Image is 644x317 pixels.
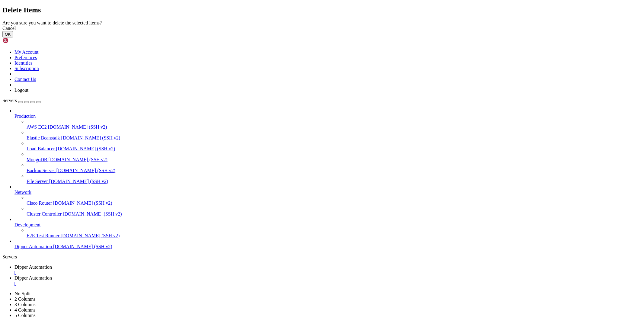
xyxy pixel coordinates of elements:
span: 4|DipperHu | [2,208,31,213]
span: │ [14,59,17,64]
span: version [48,49,65,53]
span: │ [147,59,150,64]
x-row: at startServer (/root/Dipperhub/node_modules/next/dist/server/lib/start-server.js:191:11) [2,126,565,131]
span: │ [198,64,200,69]
span: │ [242,59,244,64]
span: 4|DipperHu | [2,146,31,151]
span: │ [176,59,179,64]
li: Production [14,108,642,184]
span: [v0] Cookie de sessão encontrado: false [31,203,126,207]
span: │ [205,69,208,74]
a: Preferences [14,55,37,60]
span: │ [10,49,12,53]
span: │ [14,64,17,69]
span: 4|DipperHu | [2,254,31,259]
span: 4|DipperHu | [2,151,31,156]
span: Elastic Beanstalk [27,135,60,140]
span: │ [114,64,116,69]
li: Dipper Automation [DOMAIN_NAME] (SSH v2) [14,239,642,249]
a: Subscription [14,66,39,71]
a: MongoDB [DOMAIN_NAME] (SSH v2) [27,157,642,162]
span: │ [109,49,111,53]
span: fork [94,74,104,79]
span: │ [145,64,147,69]
span: Servers [2,98,17,103]
li: Network [14,184,642,217]
span: │ [239,64,242,69]
span: │ [179,49,181,53]
span: watching [159,49,179,53]
span: Cluster Controller [27,211,62,216]
span: [DOMAIN_NAME] (SSH v2) [48,157,107,162]
div: Servers [2,254,642,260]
span: │ [2,49,5,53]
span: [DOMAIN_NAME] (SSH v2) [61,233,120,238]
x-row: } [2,167,565,172]
span: root [203,64,213,69]
span: online [150,64,164,69]
span: │ [246,69,249,74]
a: AWS EC2 [DOMAIN_NAME] (SSH v2) [27,124,642,130]
a: 4 Columns [14,307,36,312]
span: │ [104,49,106,53]
span: 2 [7,74,10,79]
span: │ [87,49,89,53]
span: Load Balancer [27,146,55,151]
span: 4|DipperHu | [2,115,31,120]
span: [DOMAIN_NAME] (SSH v2) [56,168,116,173]
li: Load Balancer [DOMAIN_NAME] (SSH v2) [27,141,642,152]
span: [DOMAIN_NAME] (SSH v2) [63,211,122,216]
span: │ [80,64,82,69]
span: File Server [27,179,48,184]
span: 4|DipperHu | [2,213,31,218]
span: [v0] Middleware - sessão válida: false [31,187,123,192]
span: online [152,59,167,64]
x-row: at listenInCluster (node:net:1965:12) [2,105,565,110]
span: │ [77,59,80,64]
x-row: syscall: 'listen', [2,151,565,156]
span: │ [138,64,140,69]
span: MongoDB [27,157,47,162]
span: namespace [24,49,46,53]
span: │ [179,74,181,79]
span: Cisco Router [27,200,52,206]
span: disabled [215,74,234,79]
a: Identities [14,60,33,66]
span: │ [237,74,239,79]
span: [DOMAIN_NAME] (SSH v2) [49,179,108,184]
a: Network [14,190,642,195]
span: └────┴───────────────────────┴─────────────┴─────────┴─────────┴──────────┴────────┴──────┴──────... [2,79,357,84]
span: │ [2,64,5,69]
a: Dipper Automation [14,264,642,275]
x-row: DipperHub-frontend default N/A 369390 7h 20 0% 58.1mb [2,64,565,69]
li: Elastic Beanstalk [DOMAIN_NAME] (SSH v2) [27,130,642,141]
a: Dipper Automation [DOMAIN_NAME] (SSH v2) [14,244,642,249]
span: name [12,49,22,53]
span: /root/.pm2/logs/DipperHub-frontend-out.log last 15 lines: [2,182,140,187]
span: 4|DipperHu | [2,228,31,233]
x-row: port: 9000 [2,162,565,167]
div:  [14,281,642,286]
span: │ [196,74,198,79]
span: 4|DipperHu | [2,162,31,166]
span: 4|DipperHu | [2,100,31,105]
span: │ [22,49,24,53]
span: Development [14,222,40,227]
a: Development [14,222,642,228]
span: │ [140,69,143,74]
li: Cisco Router [DOMAIN_NAME] (SSH v2) [27,195,642,206]
span: │ [58,59,60,64]
span: root [200,74,210,79]
li: Cluster Controller [DOMAIN_NAME] (SSH v2) [27,206,642,217]
span: status [111,49,126,53]
a: File Server [DOMAIN_NAME] (SSH v2) [27,179,642,184]
span: user [147,49,157,53]
span: │ [65,49,68,53]
span: mode [68,49,77,53]
a: Contact Us [14,77,36,82]
a: 2 Columns [14,296,36,302]
span: │ [46,49,48,53]
span: 4|DipperHu | [2,131,31,136]
span: online [157,69,171,74]
div: Cancel [2,26,642,31]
